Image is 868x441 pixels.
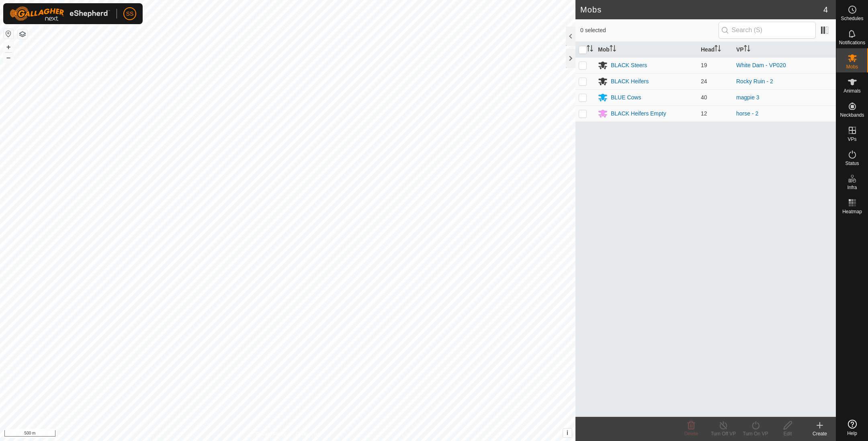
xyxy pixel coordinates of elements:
[733,42,836,58] th: VP
[4,29,13,39] button: Reset Map
[256,431,286,438] a: Privacy Policy
[839,40,865,45] span: Notifications
[847,431,857,436] span: Help
[719,22,816,39] input: Search (S)
[840,113,864,117] span: Neckbands
[701,78,707,84] span: 24
[567,429,568,436] span: i
[701,62,707,68] span: 19
[701,110,707,117] span: 12
[563,429,572,437] button: i
[611,61,647,70] div: BLACK Steers
[701,94,707,101] span: 40
[736,78,773,84] a: Rocky Ruin - 2
[739,430,772,437] div: Turn On VP
[736,110,758,117] a: horse - 2
[841,16,863,21] span: Schedules
[714,46,721,53] p-sorticon: Activate to sort
[595,42,698,58] th: Mob
[707,430,739,437] div: Turn Off VP
[845,161,859,166] span: Status
[296,431,319,438] a: Contact Us
[698,42,733,58] th: Head
[842,209,862,214] span: Heatmap
[610,46,616,53] p-sorticon: Activate to sort
[736,62,786,68] a: White Dam - VP020
[126,10,134,18] span: SS
[10,6,110,21] img: Gallagher Logo
[846,64,858,69] span: Mobs
[4,42,13,52] button: +
[804,430,836,437] div: Create
[736,94,759,101] a: magpie 3
[823,4,828,16] span: 4
[848,137,856,142] span: VPs
[772,430,804,437] div: Edit
[611,93,641,102] div: BLUE Cows
[611,77,649,86] div: BLACK Heifers
[580,5,823,14] h2: Mobs
[684,431,698,437] span: Delete
[4,53,13,62] button: –
[843,89,861,93] span: Animals
[836,416,868,439] a: Help
[18,29,27,39] button: Map Layers
[847,185,857,190] span: Infra
[744,46,750,53] p-sorticon: Activate to sort
[580,26,719,35] span: 0 selected
[587,46,593,53] p-sorticon: Activate to sort
[611,109,666,118] div: BLACK Heifers Empty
